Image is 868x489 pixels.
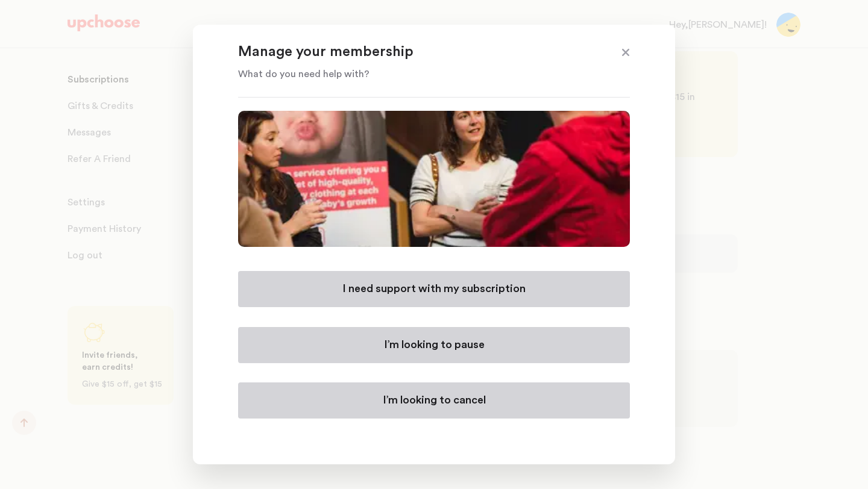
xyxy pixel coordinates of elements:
[238,111,630,247] img: Manage Membership
[238,327,630,363] button: I’m looking to pause
[238,43,600,62] p: Manage your membership
[238,271,630,307] button: I need support with my subscription
[238,382,630,419] button: I’m looking to cancel
[238,67,600,81] p: What do you need help with?
[342,282,526,296] p: I need support with my subscription
[383,393,486,408] p: I’m looking to cancel
[384,338,485,352] p: I’m looking to pause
